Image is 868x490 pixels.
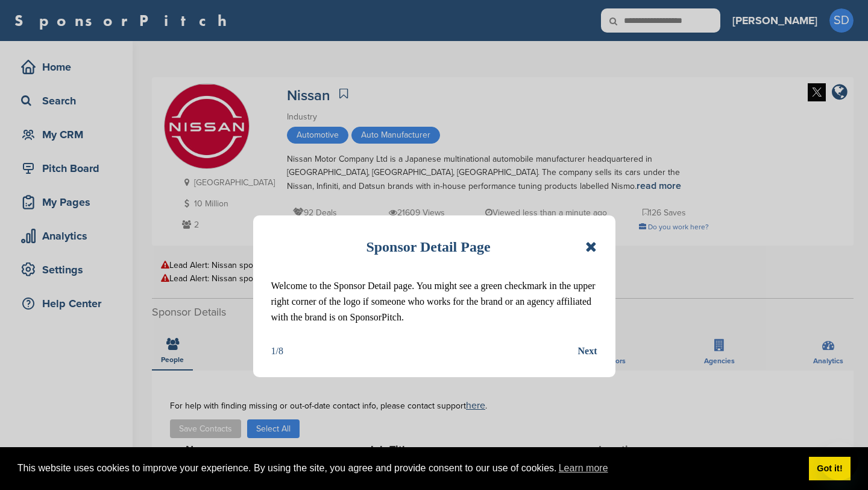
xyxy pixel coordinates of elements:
[820,442,858,480] iframe: Button to launch messaging window
[557,459,610,477] a: learn more about cookies
[271,278,597,325] p: Welcome to the Sponsor Detail page. You might see a green checkmark in the upper right corner of ...
[271,343,283,359] div: 1/8
[809,457,851,481] a: dismiss cookie message
[366,234,490,260] h1: Sponsor Detail Page
[17,459,799,477] span: This website uses cookies to improve your experience. By using the site, you agree and provide co...
[578,343,597,359] button: Next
